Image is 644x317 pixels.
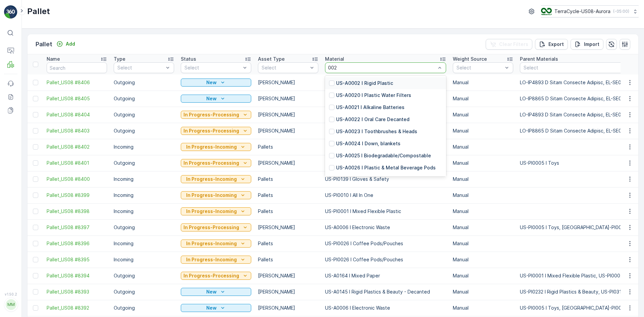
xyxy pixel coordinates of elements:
[33,176,38,182] div: Toggle Row Selected
[114,272,174,279] p: Outgoing
[336,140,400,147] p: US-A0024 I Down, blankets
[258,176,318,182] p: Pallets
[258,127,318,134] p: [PERSON_NAME]
[453,127,513,134] p: Manual
[181,95,251,103] button: New
[325,208,446,215] p: US-PI0001 I Mixed Flexible Plastic
[453,240,513,247] p: Manual
[325,56,344,62] p: Material
[33,289,38,295] div: Toggle Row Selected
[336,92,411,99] p: US-A0020 I Plastic Water Filters
[184,64,241,71] p: Select
[535,39,568,50] button: Export
[181,175,251,183] button: In Progress-Incoming
[114,240,174,247] p: Incoming
[258,305,318,311] p: [PERSON_NAME]
[258,272,318,279] p: [PERSON_NAME]
[336,164,436,171] p: US-A0026 I Plastic & Metal Beverage Pods
[336,152,431,159] p: US-A0025 I Biodegradable/Compostable
[33,112,38,117] div: Toggle Row Selected
[33,193,38,198] div: Toggle Row Selected
[47,305,107,311] a: Pallet_US08 #8392
[336,128,417,135] p: US-A0023 I Toothbrushes & Heads
[181,256,251,264] button: In Progress-Incoming
[4,5,17,19] img: logo
[114,127,174,134] p: Outgoing
[183,224,239,231] p: In Progress-Processing
[453,95,513,102] p: Manual
[206,288,217,295] p: New
[325,305,446,311] p: US-A0006 I Electronic Waste
[36,40,52,49] p: Pallet
[47,127,107,134] a: Pallet_US08 #8403
[520,56,558,62] p: Parent Materials
[325,176,446,182] p: US-PI0139 I Gloves & Safety
[181,272,251,280] button: In Progress-Processing
[33,225,38,230] div: Toggle Row Selected
[114,192,174,199] p: Incoming
[114,144,174,150] p: Incoming
[181,56,196,62] p: Status
[258,224,318,231] p: [PERSON_NAME]
[47,176,107,182] a: Pallet_US08 #8400
[453,56,487,62] p: Weight Source
[181,159,251,167] button: In Progress-Processing
[258,160,318,166] p: [PERSON_NAME]
[33,257,38,262] div: Toggle Row Selected
[47,79,107,86] a: Pallet_US08 #8406
[186,240,237,247] p: In Progress-Incoming
[336,80,393,87] p: US-A0002 I Rigid Plastic
[453,192,513,199] p: Manual
[114,208,174,215] p: Incoming
[33,241,38,246] div: Toggle Row Selected
[33,209,38,214] div: Toggle Row Selected
[186,208,237,215] p: In Progress-Incoming
[27,6,50,17] p: Pallet
[325,272,446,279] p: US-A0164 I Mixed Paper
[114,288,174,295] p: Outgoing
[47,288,107,295] a: Pallet_US08 #8393
[33,160,38,166] div: Toggle Row Selected
[114,79,174,86] p: Outgoing
[6,299,16,310] div: MM
[47,95,107,102] span: Pallet_US08 #8405
[47,256,107,263] a: Pallet_US08 #8395
[47,56,60,62] p: Name
[258,240,318,247] p: Pallets
[206,95,217,102] p: New
[186,256,237,263] p: In Progress-Incoming
[114,256,174,263] p: Incoming
[258,144,318,150] p: Pallets
[325,288,446,295] p: US-A0145 I Rigid Plastics & Beauty - Decanted
[457,64,503,71] p: Select
[206,305,217,311] p: New
[47,272,107,279] a: Pallet_US08 #8394
[33,80,38,85] div: Toggle Row Selected
[181,78,251,87] button: New
[453,208,513,215] p: Manual
[47,240,107,247] a: Pallet_US08 #8396
[181,207,251,215] button: In Progress-Incoming
[33,305,38,311] div: Toggle Row Selected
[47,208,107,215] span: Pallet_US08 #8398
[114,95,174,102] p: Outgoing
[114,305,174,311] p: Outgoing
[541,5,639,17] button: TerraCycle-US08-Aurora(-05:00)
[47,160,107,166] a: Pallet_US08 #8401
[181,288,251,296] button: New
[47,144,107,150] a: Pallet_US08 #8402
[336,116,410,123] p: US-A0022 I Oral Care Decanted
[183,272,239,279] p: In Progress-Processing
[181,240,251,248] button: In Progress-Incoming
[183,111,239,118] p: In Progress-Processing
[453,288,513,295] p: Manual
[206,79,217,86] p: New
[325,192,446,199] p: US-PI0010 I All In One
